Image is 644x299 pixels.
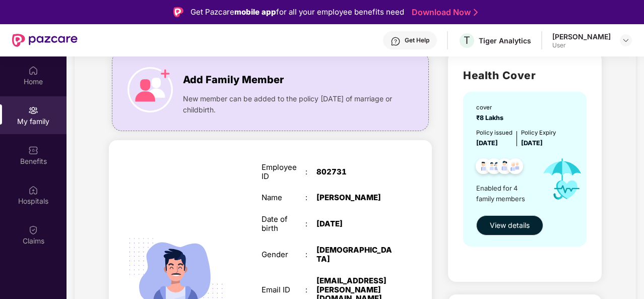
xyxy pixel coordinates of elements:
[305,193,316,202] div: :
[474,7,478,18] img: Stroke
[476,215,543,235] button: View details
[476,114,506,122] span: ₹8 Lakhs
[28,145,38,155] img: svg+xml;base64,PHN2ZyBpZD0iQmVuZWZpdHMiIHhtbG5zPSJodHRwOi8vd3d3LnczLm9yZy8yMDAwL3N2ZyIgd2lkdGg9Ij...
[28,225,38,235] img: svg+xml;base64,PHN2ZyBpZD0iQ2xhaW0iIHhtbG5zPSJodHRwOi8vd3d3LnczLm9yZy8yMDAwL3N2ZyIgd2lkdGg9IjIwIi...
[471,155,496,180] img: svg+xml;base64,PHN2ZyB4bWxucz0iaHR0cDovL3d3dy53My5vcmcvMjAwMC9zdmciIHdpZHRoPSI0OC45NDMiIGhlaWdodD...
[28,66,38,76] img: svg+xml;base64,PHN2ZyBpZD0iSG9tZSIgeG1sbnM9Imh0dHA6Ly93d3cudzMub3JnLzIwMDAvc3ZnIiB3aWR0aD0iMjAiIG...
[316,167,393,176] div: 802731
[622,36,630,44] img: svg+xml;base64,PHN2ZyBpZD0iRHJvcGRvd24tMzJ4MzIiIHhtbG5zPSJodHRwOi8vd3d3LnczLm9yZy8yMDAwL3N2ZyIgd2...
[262,285,305,294] div: Email ID
[391,36,401,46] img: svg+xml;base64,PHN2ZyBpZD0iSGVscC0zMngzMiIgeG1sbnM9Imh0dHA6Ly93d3cudzMub3JnLzIwMDAvc3ZnIiB3aWR0aD...
[127,67,173,112] img: icon
[521,139,543,147] span: [DATE]
[479,36,531,45] div: Tiger Analytics
[28,105,38,115] img: svg+xml;base64,PHN2ZyB3aWR0aD0iMjAiIGhlaWdodD0iMjAiIHZpZXdCb3g9IjAgMCAyMCAyMCIgZmlsbD0ibm9uZSIgeG...
[305,167,316,176] div: :
[262,215,305,233] div: Date of birth
[552,41,611,49] div: User
[316,193,393,202] div: [PERSON_NAME]
[28,185,38,195] img: svg+xml;base64,PHN2ZyBpZD0iSG9zcGl0YWxzIiB4bWxucz0iaHR0cDovL3d3dy53My5vcmcvMjAwMC9zdmciIHdpZHRoPS...
[463,67,586,84] h2: Health Cover
[190,6,404,18] div: Get Pazcare for all your employee benefits need
[262,163,305,181] div: Employee ID
[412,7,475,18] a: Download Now
[490,220,530,231] span: View details
[482,155,506,180] img: svg+xml;base64,PHN2ZyB4bWxucz0iaHR0cDovL3d3dy53My5vcmcvMjAwMC9zdmciIHdpZHRoPSI0OC45MTUiIGhlaWdodD...
[316,246,393,264] div: [DEMOGRAPHIC_DATA]
[476,139,498,147] span: [DATE]
[305,250,316,259] div: :
[464,34,470,46] span: T
[476,128,512,137] div: Policy issued
[316,219,393,228] div: [DATE]
[234,7,276,17] strong: mobile app
[262,250,305,259] div: Gender
[173,7,183,17] img: Logo
[552,32,611,41] div: [PERSON_NAME]
[183,72,284,88] span: Add Family Member
[521,128,556,137] div: Policy Expiry
[12,34,78,47] img: New Pazcare Logo
[476,103,506,112] div: cover
[405,36,429,44] div: Get Help
[183,93,397,115] span: New member can be added to the policy [DATE] of marriage or childbirth.
[305,285,316,294] div: :
[503,155,528,180] img: svg+xml;base64,PHN2ZyB4bWxucz0iaHR0cDovL3d3dy53My5vcmcvMjAwMC9zdmciIHdpZHRoPSI0OC45NDMiIGhlaWdodD...
[534,148,591,210] img: icon
[262,193,305,202] div: Name
[305,219,316,228] div: :
[476,183,534,204] span: Enabled for 4 family members
[492,155,517,180] img: svg+xml;base64,PHN2ZyB4bWxucz0iaHR0cDovL3d3dy53My5vcmcvMjAwMC9zdmciIHdpZHRoPSI0OC45NDMiIGhlaWdodD...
